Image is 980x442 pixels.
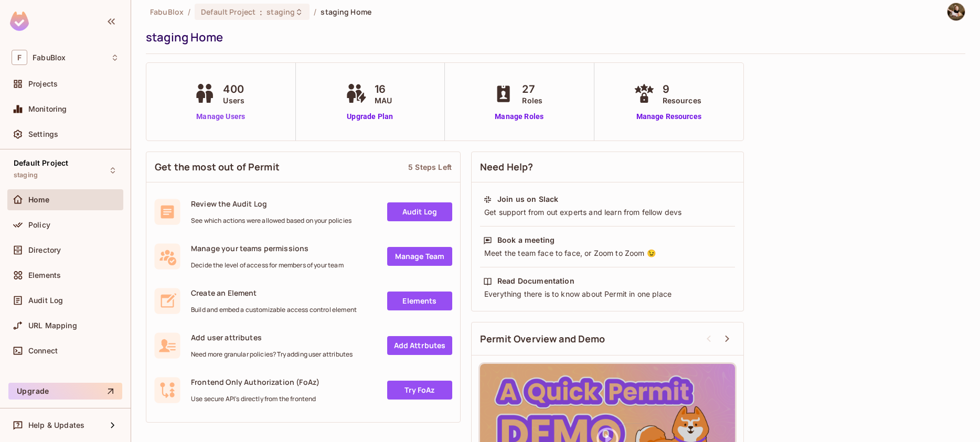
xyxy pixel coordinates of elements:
[947,3,965,20] img: Peter Webb
[10,12,29,31] img: SReyMgAAAABJRU5ErkJggg==
[321,7,371,17] span: staging Home
[387,336,452,355] a: Add Attrbutes
[28,221,50,229] span: Policy
[223,81,244,97] span: 400
[191,288,357,298] span: Create an Element
[191,377,319,387] span: Frontend Only Authorization (FoAz)
[28,347,58,355] span: Connect
[191,306,357,314] span: Build and embed a customizable access control element
[150,7,184,17] span: the active workspace
[191,261,344,269] span: Decide the level of access for members of your team
[14,171,38,179] span: staging
[483,207,732,218] div: Get support from out experts and learn from fellow devs
[191,217,351,225] span: See which actions were allowed based on your policies
[387,247,452,266] a: Manage Team
[8,383,122,400] button: Upgrade
[191,243,344,253] span: Manage your teams permissions
[191,199,351,209] span: Review the Audit Log
[28,321,77,330] span: URL Mapping
[387,381,452,400] a: Try FoAz
[28,105,67,113] span: Monitoring
[259,8,263,16] span: :
[14,159,68,167] span: Default Project
[155,160,280,174] span: Get the most out of Permit
[483,248,732,258] div: Meet the team face to face, or Zoom to Zoom 😉
[12,50,27,65] span: F
[375,81,392,97] span: 16
[314,7,316,17] li: /
[28,296,63,305] span: Audit Log
[522,95,542,106] span: Roles
[497,235,555,245] div: Book a meeting
[267,7,295,17] span: staging
[497,194,558,204] div: Join us on Slack
[188,7,190,17] li: /
[408,162,452,172] div: 5 Steps Left
[480,332,605,346] span: Permit Overview and Demo
[483,289,732,299] div: Everything there is to know about Permit in one place
[497,276,574,286] div: Read Documentation
[28,80,58,88] span: Projects
[201,7,255,17] span: Default Project
[491,111,548,122] a: Manage Roles
[480,160,534,174] span: Need Help?
[28,271,61,279] span: Elements
[28,130,58,138] span: Settings
[223,95,244,106] span: Users
[28,246,61,254] span: Directory
[191,111,250,122] a: Manage Users
[191,332,353,342] span: Add user attributes
[522,81,542,97] span: 27
[663,95,701,106] span: Resources
[631,111,707,122] a: Manage Resources
[387,202,452,221] a: Audit Log
[28,196,50,204] span: Home
[191,395,319,403] span: Use secure API's directly from the frontend
[146,29,960,45] div: staging Home
[387,292,452,310] a: Elements
[33,53,66,62] span: Workspace: FabuBlox
[28,421,84,429] span: Help & Updates
[375,95,392,106] span: MAU
[343,111,397,122] a: Upgrade Plan
[663,81,701,97] span: 9
[191,350,353,359] span: Need more granular policies? Try adding user attributes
